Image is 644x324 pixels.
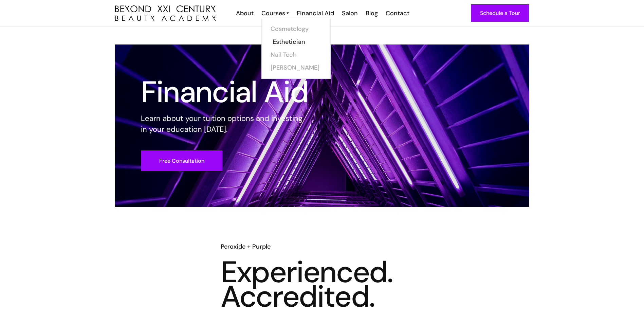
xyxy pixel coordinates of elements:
[292,9,337,18] a: Financial Aid
[141,150,223,172] a: Free Consultation
[271,22,321,35] a: Cosmetology
[271,61,321,74] a: [PERSON_NAME]
[366,9,378,18] div: Blog
[480,9,520,18] div: Schedule a Tour
[141,80,309,104] h1: Financial Aid
[261,9,285,18] div: Courses
[337,9,361,18] a: Salon
[361,9,381,18] a: Blog
[141,113,309,135] p: Learn about your tuition options and investing in your education [DATE].
[236,9,254,18] div: About
[297,9,334,18] div: Financial Aid
[261,18,331,79] nav: Courses
[261,9,289,18] a: Courses
[342,9,358,18] div: Salon
[386,9,409,18] div: Contact
[273,35,324,48] a: Esthetician
[221,260,424,309] h3: Experienced. Accredited.
[471,4,529,22] a: Schedule a Tour
[221,242,424,251] h6: Peroxide + Purple
[115,5,216,21] a: home
[271,48,321,61] a: Nail Tech
[115,5,216,21] img: beyond 21st century beauty academy logo
[232,9,257,18] a: About
[381,9,413,18] a: Contact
